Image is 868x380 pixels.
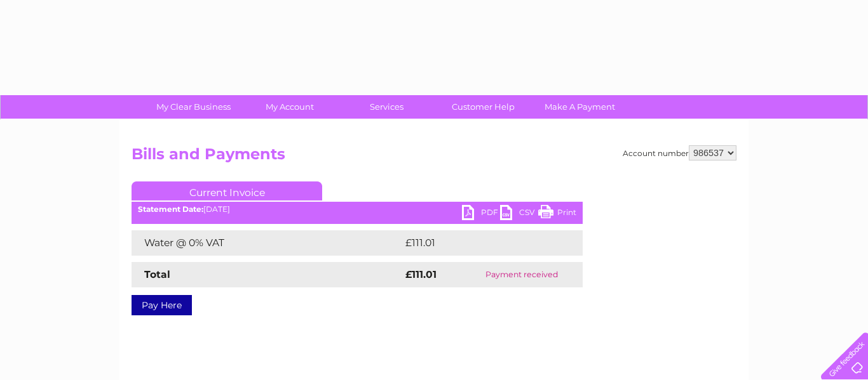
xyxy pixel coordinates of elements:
[402,230,556,256] td: £111.01
[132,181,322,200] a: Current Invoice
[144,268,170,280] strong: Total
[132,205,583,214] div: [DATE]
[141,95,246,119] a: My Clear Business
[138,204,203,214] b: Statement Date:
[238,95,342,119] a: My Account
[461,262,583,287] td: Payment received
[132,230,402,256] td: Water @ 0% VAT
[431,95,536,119] a: Customer Help
[132,145,736,169] h2: Bills and Payments
[132,295,192,315] a: Pay Here
[500,205,538,223] a: CSV
[405,268,437,280] strong: £111.01
[538,205,576,223] a: Print
[462,205,500,223] a: PDF
[527,95,632,119] a: Make A Payment
[623,145,736,161] div: Account number
[334,95,439,119] a: Services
